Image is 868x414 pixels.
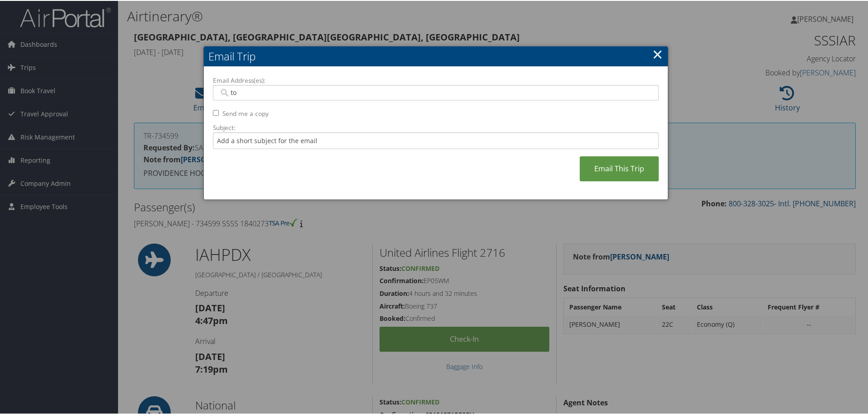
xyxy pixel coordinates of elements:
input: Email address (Separate multiple email addresses with commas) [219,87,652,96]
a: × [652,44,663,62]
label: Send me a copy [222,108,269,117]
input: Add a short subject for the email [213,131,659,148]
a: Email This Trip [580,155,659,180]
label: Email Address(es): [213,75,659,84]
label: Subject: [213,122,659,131]
h2: Email Trip [204,45,668,65]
